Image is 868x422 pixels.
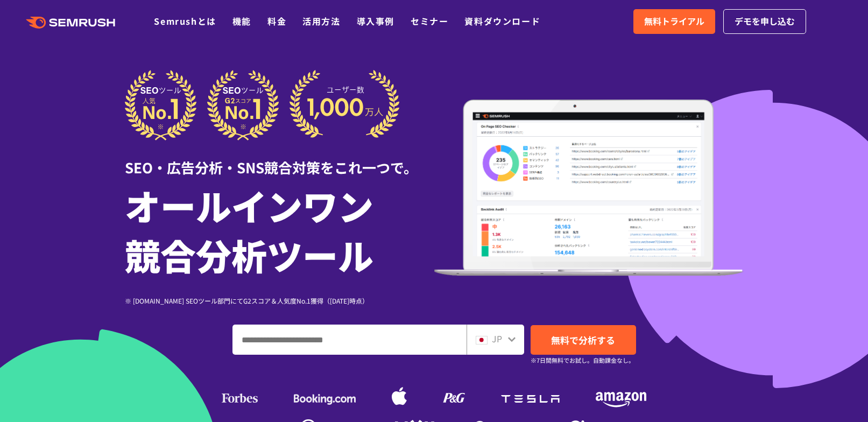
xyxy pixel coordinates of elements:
span: 無料トライアル [644,15,704,29]
a: デモを申し込む [723,9,806,34]
a: 活用方法 [302,15,340,27]
a: 無料で分析する [531,325,636,355]
a: 無料トライアル [633,9,715,34]
a: Semrushとは [154,15,216,27]
span: JP [492,332,502,345]
div: SEO・広告分析・SNS競合対策をこれ一つで。 [125,140,434,178]
a: 機能 [232,15,251,27]
span: 無料で分析する [551,333,615,347]
span: デモを申し込む [735,15,795,29]
small: ※7日間無料でお試し。自動課金なし。 [531,355,634,365]
input: ドメイン、キーワードまたはURLを入力してください [233,325,466,354]
h1: オールインワン 競合分析ツール [125,180,434,279]
a: 導入事例 [357,15,394,27]
a: 料金 [267,15,286,27]
div: ※ [DOMAIN_NAME] SEOツール部門にてG2スコア＆人気度No.1獲得（[DATE]時点） [125,296,434,306]
a: 資料ダウンロード [464,15,540,27]
a: セミナー [411,15,448,27]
